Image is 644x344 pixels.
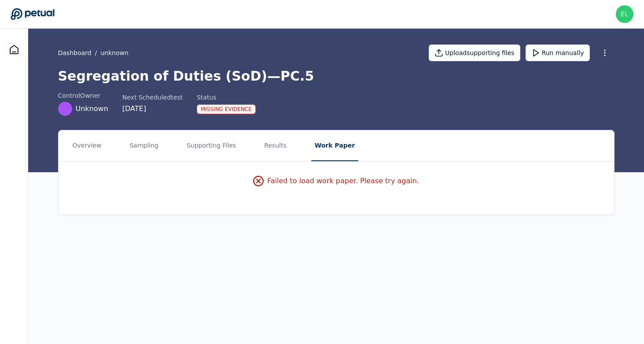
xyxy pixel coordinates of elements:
[183,130,239,161] button: Supporting Files
[616,5,633,23] img: eliot+upstart@petual.ai
[429,44,520,61] button: Uploadsupporting files
[100,48,129,57] button: unknown
[311,130,358,161] button: Work Paper
[4,39,25,60] a: Dashboard
[58,48,92,57] a: Dashboard
[76,104,108,114] span: Unknown
[122,93,183,102] div: Next Scheduled test
[122,104,183,114] div: [DATE]
[59,130,614,161] nav: Tabs
[261,130,290,161] button: Results
[253,176,419,186] div: Failed to load work paper. Please try again.
[526,44,590,61] button: Run manually
[126,130,162,161] button: Sampling
[69,130,105,161] button: Overview
[58,91,108,100] div: control Owner
[197,104,256,114] div: Missing Evidence
[197,93,256,102] div: Status
[58,68,615,84] h1: Segregation of Duties (SoD) — PC.5
[11,8,55,20] a: Go to Dashboard
[58,48,129,57] div: /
